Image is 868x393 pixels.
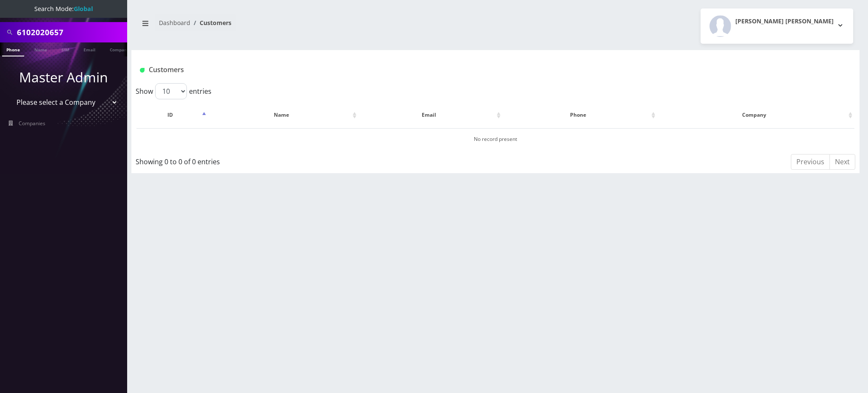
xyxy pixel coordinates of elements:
[829,154,855,170] a: Next
[79,42,100,56] a: Email
[190,18,231,27] li: Customers
[138,14,489,38] nav: breadcrumb
[155,83,187,99] select: Showentries
[209,103,359,127] th: Name: activate to sort column ascending
[30,42,51,56] a: Name
[17,24,125,40] input: Search All Companies
[34,5,93,13] span: Search Mode:
[701,8,853,44] button: [PERSON_NAME] [PERSON_NAME]
[136,153,429,167] div: Showing 0 to 0 of 0 entries
[359,103,503,127] th: Email: activate to sort column ascending
[140,66,730,74] h1: Customers
[136,83,211,99] label: Show entries
[658,103,854,127] th: Company: activate to sort column ascending
[19,120,45,127] span: Companies
[2,42,24,56] a: Phone
[74,5,93,13] strong: Global
[504,103,657,127] th: Phone: activate to sort column ascending
[159,19,190,27] a: Dashboard
[136,103,208,127] th: ID: activate to sort column descending
[57,42,73,56] a: SIM
[136,128,854,150] td: No record present
[106,42,134,56] a: Company
[791,154,830,170] a: Previous
[735,18,834,25] h2: [PERSON_NAME] [PERSON_NAME]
